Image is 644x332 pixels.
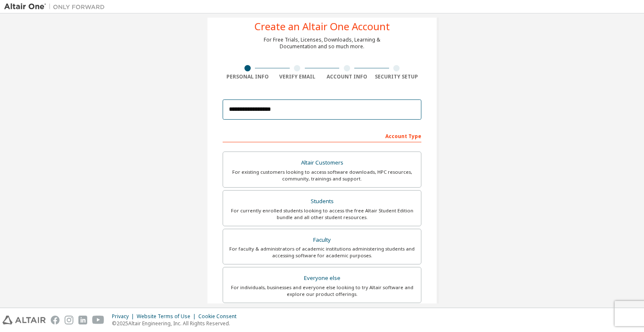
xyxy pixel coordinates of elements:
[78,316,87,324] img: linkedin.svg
[228,284,416,298] div: For individuals, businesses and everyone else looking to try Altair software and explore our prod...
[228,196,416,207] div: Students
[228,234,416,246] div: Faculty
[223,73,273,80] div: Personal Info
[273,73,322,80] div: Verify Email
[228,272,416,284] div: Everyone else
[4,3,109,11] img: Altair One
[198,313,241,320] div: Cookie Consent
[112,313,137,320] div: Privacy
[3,316,46,324] img: altair_logo.svg
[137,313,198,320] div: Website Terms of Use
[65,316,73,324] img: instagram.svg
[228,207,416,221] div: For currently enrolled students looking to access the free Altair Student Edition bundle and all ...
[228,169,416,182] div: For existing customers looking to access software downloads, HPC resources, community, trainings ...
[322,73,372,80] div: Account Info
[254,21,390,31] div: Create an Altair One Account
[223,129,421,142] div: Account Type
[51,316,60,324] img: facebook.svg
[228,157,416,169] div: Altair Customers
[92,316,104,324] img: youtube.svg
[228,246,416,259] div: For faculty & administrators of academic institutions administering students and accessing softwa...
[112,320,241,327] p: © 2025 Altair Engineering, Inc. All Rights Reserved.
[264,37,380,50] div: For Free Trials, Licenses, Downloads, Learning & Documentation and so much more.
[372,73,422,80] div: Security Setup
